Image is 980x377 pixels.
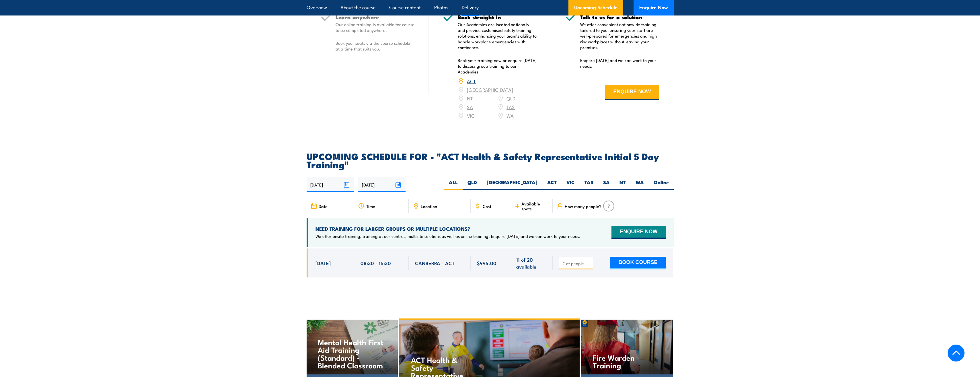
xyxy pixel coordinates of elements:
[562,261,591,266] input: # of people
[458,14,537,20] h5: Book straight in
[463,179,482,190] label: QLD
[336,22,415,33] p: Our online training is available for course to be completed anywhere.
[477,260,496,266] span: $995.00
[467,77,476,84] a: ACT
[307,152,674,168] h2: UPCOMING SCHEDULE FOR - "ACT Health & Safety Representative Initial 5 Day Training"
[458,57,537,75] p: Book your training now or enquire [DATE] to discuss group training to our Academies
[415,260,455,266] span: CANBERRA - ACT
[610,257,666,269] button: BOOK COURSE
[483,204,491,209] span: Cost
[649,179,674,190] label: Online
[315,233,580,239] p: We offer onsite training, training at our centres, multisite solutions as well as online training...
[580,14,659,20] h5: Talk to us for a solution
[315,260,331,266] span: [DATE]
[580,179,598,190] label: TAS
[565,204,601,209] span: How many people?
[580,57,659,69] p: Enquire [DATE] and we can work to your needs.
[336,14,415,20] h5: Learn anywhere
[605,85,659,100] button: ENQUIRE NOW
[598,179,615,190] label: SA
[615,179,631,190] label: NT
[444,179,463,190] label: ALL
[611,226,666,239] button: ENQUIRE NOW
[521,201,549,211] span: Available spots
[318,338,386,369] h4: Mental Health First Aid Training (Standard) - Blended Classroom
[631,179,649,190] label: WA
[421,204,437,209] span: Location
[593,353,661,369] h4: Fire Warden Training
[315,226,580,232] h4: NEED TRAINING FOR LARGER GROUPS OR MULTIPLE LOCATIONS?
[516,256,546,270] span: 11 of 20 available
[458,22,537,50] p: Our Academies are located nationally and provide customised safety training solutions, enhancing ...
[482,179,542,190] label: [GEOGRAPHIC_DATA]
[542,179,562,190] label: ACT
[562,179,580,190] label: VIC
[307,177,354,192] input: From date
[361,260,391,266] span: 08:30 - 16:30
[319,204,328,209] span: Date
[336,40,415,52] p: Book your seats via the course schedule at a time that suits you.
[366,204,375,209] span: Time
[580,22,659,50] p: We offer convenient nationwide training tailored to you, ensuring your staff are well-prepared fo...
[358,177,406,192] input: To date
